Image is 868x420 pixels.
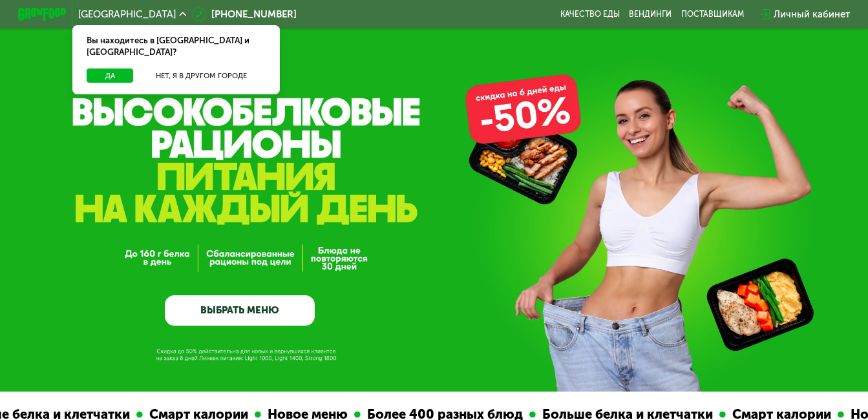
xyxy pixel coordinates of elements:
div: Личный кабинет [774,7,850,21]
a: Качество еды [560,10,620,19]
span: [GEOGRAPHIC_DATA] [78,10,176,19]
a: [PHONE_NUMBER] [192,7,297,21]
a: Вендинги [629,10,672,19]
button: Да [87,68,133,83]
div: Вы находитесь в [GEOGRAPHIC_DATA] и [GEOGRAPHIC_DATA]? [72,25,280,68]
a: ВЫБРАТЬ МЕНЮ [165,295,315,326]
button: Нет, я в другом городе [138,68,266,83]
div: поставщикам [681,10,744,19]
